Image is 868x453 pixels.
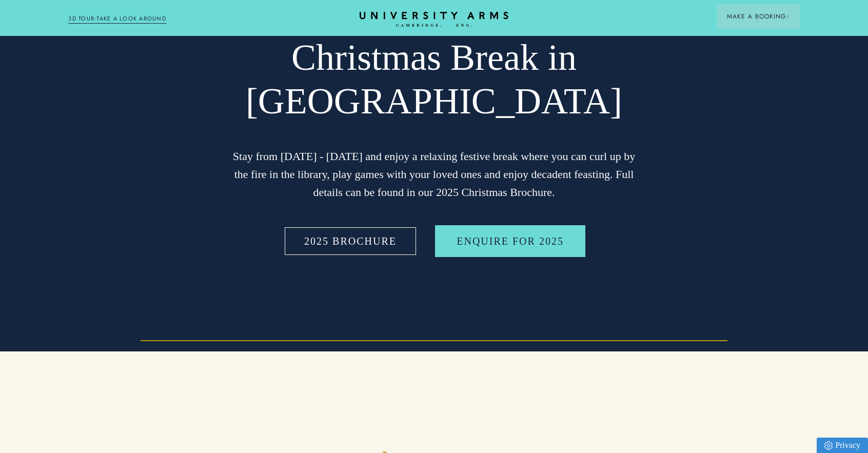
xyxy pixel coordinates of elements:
[817,438,868,453] a: Privacy
[717,4,800,29] button: Make a BookingArrow icon
[68,14,166,24] a: 3D TOUR:TAKE A LOOK AROUND
[360,12,508,28] a: Home
[435,225,585,257] a: Enquire for 2025
[727,12,790,21] span: Make a Booking
[283,225,418,257] a: 2025 BROCHURE
[786,15,790,18] img: Arrow icon
[229,147,639,202] p: Stay from [DATE] - [DATE] and enjoy a relaxing festive break where you can curl up by the fire in...
[824,441,833,450] img: Privacy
